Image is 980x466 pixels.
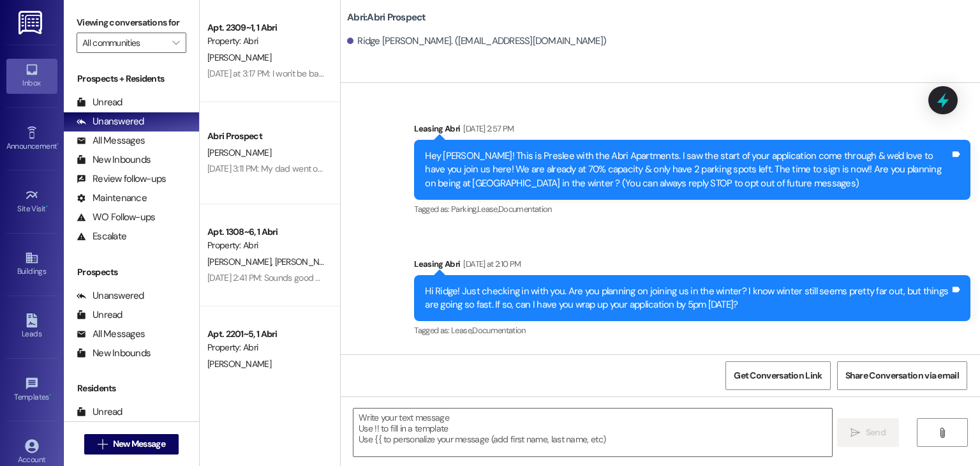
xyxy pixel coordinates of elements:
span: New Message [113,437,165,451]
div: [DATE] at 2:10 PM [460,257,521,271]
img: ResiDesk Logo [19,11,45,34]
div: [DATE] at 3:17 PM: I won't be back home when the office is open [207,68,440,79]
button: Get Conversation Link [725,361,830,390]
div: Unread [77,96,122,109]
div: Apt. 1308~6, 1 Abri [207,225,325,239]
div: Review follow-ups [77,172,166,186]
div: Unread [77,308,122,322]
span: Parking , [451,204,477,214]
div: Apt. 2201~5, 1 Abri [207,327,325,341]
span: [PERSON_NAME] [207,358,271,370]
button: Share Conversation via email [837,361,967,390]
span: [PERSON_NAME] [207,147,271,158]
span: [PERSON_NAME] [275,256,343,267]
div: Unanswered [77,115,144,128]
a: Inbox [6,59,57,93]
div: Leasing Abri [414,257,970,275]
a: Buildings [6,247,57,282]
span: • [46,202,48,211]
div: Residents [64,382,199,395]
div: Escalate [77,230,126,243]
div: All Messages [77,327,145,341]
button: Send [837,418,899,447]
div: Unread [77,405,122,419]
div: Property: Abri [207,34,325,48]
span: [PERSON_NAME] [207,52,271,63]
b: Abri: Abri Prospect [347,11,426,24]
div: Property: Abri [207,341,325,354]
span: • [57,140,59,149]
input: All communities [82,33,166,53]
div: Apt. 2309~1, 1 Abri [207,21,325,34]
span: [PERSON_NAME] [207,256,275,267]
div: Prospects + Residents [64,72,199,86]
div: All Messages [77,134,145,147]
div: Tagged as: [414,200,970,218]
a: Leads [6,310,57,344]
div: [DATE] 2:41 PM: Sounds good 👍 [207,272,326,283]
div: [DATE] 3:11 PM: My dad went on it and he said every space that it says to sign is "student signat... [207,163,570,174]
span: Documentation [498,204,552,214]
div: Prospects [64,266,199,279]
span: Get Conversation Link [734,369,822,382]
div: Hi Ridge! Just checking in with you. Are you planning on joining us in the winter? I know winter ... [425,285,950,312]
div: Property: Abri [207,239,325,252]
i:  [98,439,107,449]
a: Site Visit • [6,184,57,219]
span: Send [866,426,886,439]
div: WO Follow-ups [77,211,155,224]
div: Tagged as: [414,321,970,340]
div: [DATE] 11:22 AM: Hi there, this is [PERSON_NAME], I was set to check in early [DATE] and no one i... [207,374,901,386]
div: Leasing Abri [414,122,970,140]
span: Documentation [472,325,526,336]
i:  [172,38,179,48]
a: Templates • [6,373,57,407]
span: Lease , [451,325,472,336]
div: Unanswered [77,289,144,303]
div: Ridge [PERSON_NAME]. ([EMAIL_ADDRESS][DOMAIN_NAME]) [347,34,606,48]
div: Hey [PERSON_NAME]! This is Preslee with the Abri Apartments. I saw the start of your application ... [425,149,950,190]
div: Abri Prospect [207,130,325,143]
span: • [49,391,51,400]
div: [DATE] 2:57 PM [460,122,514,135]
button: New Message [84,434,179,455]
div: Maintenance [77,192,147,205]
i:  [937,428,947,438]
div: New Inbounds [77,153,151,167]
span: Lease , [477,204,498,214]
div: New Inbounds [77,347,151,360]
label: Viewing conversations for [77,13,186,33]
i:  [850,428,860,438]
span: Share Conversation via email [845,369,959,382]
